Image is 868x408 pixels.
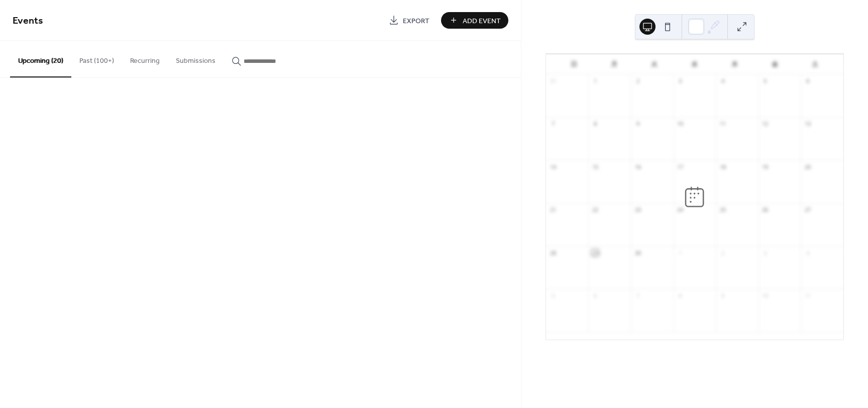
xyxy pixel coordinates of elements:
div: 7 [634,292,641,299]
div: 10 [677,120,684,128]
div: 2 [634,77,641,85]
div: 15 [591,163,599,171]
div: 16 [634,163,641,171]
div: 1 [677,249,684,257]
div: 1 [591,77,599,85]
div: 28 [549,249,557,257]
button: Recurring [122,41,168,76]
div: 8 [677,292,684,299]
div: 22 [591,206,599,214]
div: 17 [677,163,684,171]
div: 4 [804,249,811,257]
div: 3 [762,249,769,257]
div: 13 [804,120,811,128]
div: 5 [762,77,769,85]
div: 金 [755,54,795,74]
div: 火 [634,54,675,74]
span: Add Event [463,16,501,26]
div: 8 [591,120,599,128]
div: 6 [591,292,599,299]
div: 2 [719,249,726,257]
div: 14 [549,163,557,171]
div: 7 [549,120,557,128]
span: Events [13,11,43,31]
div: 月 [594,54,634,74]
div: 3 [677,77,684,85]
div: 27 [804,206,811,214]
div: 11 [804,292,811,299]
button: Submissions [168,41,224,76]
span: Export [403,16,429,26]
div: 木 [715,54,755,74]
div: 11 [719,120,726,128]
div: 21 [549,206,557,214]
div: 4 [719,77,726,85]
div: 26 [762,206,769,214]
button: Upcoming (20) [10,41,71,77]
div: 5 [549,292,557,299]
a: Export [381,12,437,29]
button: Add Event [441,12,508,29]
div: 29 [591,249,599,257]
div: 土 [795,54,835,74]
div: 20 [804,163,811,171]
div: 水 [675,54,715,74]
div: 19 [762,163,769,171]
div: 25 [719,206,726,214]
div: 6 [804,77,811,85]
div: 24 [677,206,684,214]
div: 9 [634,120,641,128]
div: 30 [634,249,641,257]
div: 日 [554,54,594,74]
div: 9 [719,292,726,299]
button: Past (100+) [71,41,122,76]
div: 31 [549,77,557,85]
div: 12 [762,120,769,128]
div: 10 [762,292,769,299]
div: 18 [719,163,726,171]
div: 23 [634,206,641,214]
